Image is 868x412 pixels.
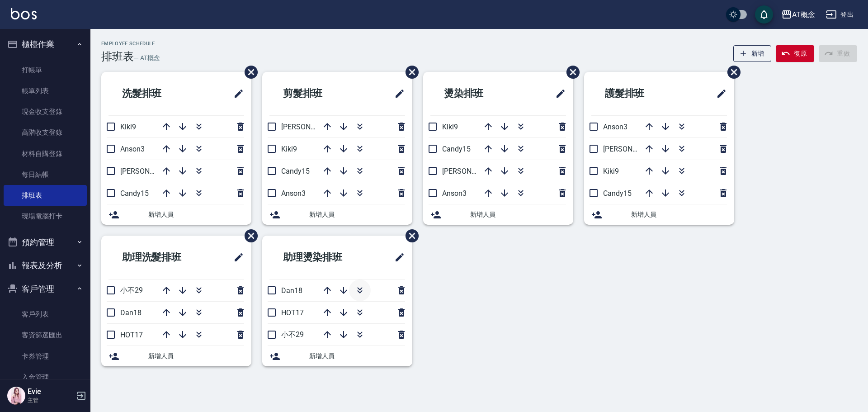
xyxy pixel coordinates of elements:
span: 刪除班表 [399,223,420,249]
a: 客資篩選匯出 [4,325,87,346]
button: save [755,5,773,24]
span: Kiki9 [442,123,458,131]
button: 預約管理 [4,231,87,254]
div: 新增人員 [423,204,573,225]
a: 材料自購登錄 [4,143,87,164]
div: 新增人員 [101,346,251,366]
p: 主管 [28,396,74,404]
span: 新增人員 [148,210,244,219]
span: HOT17 [120,331,143,339]
a: 現場電腦打卡 [4,206,87,227]
button: 登出 [822,6,857,23]
div: 新增人員 [262,204,412,225]
span: Anson3 [120,145,145,153]
span: 小不29 [120,286,143,294]
h2: Employee Schedule [101,41,160,47]
a: 帳單列表 [4,81,87,101]
span: 新增人員 [470,210,566,219]
span: Candy15 [442,145,471,153]
span: 修改班表的標題 [711,83,727,104]
button: AT概念 [778,5,819,24]
h2: 燙染排班 [430,77,524,110]
a: 卡券管理 [4,346,87,367]
span: [PERSON_NAME]2 [442,167,500,175]
span: 修改班表的標題 [389,246,405,268]
span: 新增人員 [309,210,405,219]
h2: 洗髮排班 [108,77,202,110]
span: 修改班表的標題 [228,246,244,268]
span: Candy15 [281,167,310,175]
img: Person [7,387,25,405]
span: 刪除班表 [721,59,742,85]
a: 打帳單 [4,60,87,81]
h3: 排班表 [101,50,134,63]
span: 修改班表的標題 [389,83,405,104]
a: 排班表 [4,185,87,206]
span: 修改班表的標題 [228,83,244,104]
span: [PERSON_NAME]2 [120,167,179,175]
span: Kiki9 [281,145,297,153]
button: 客戶管理 [4,277,87,301]
span: 刪除班表 [238,223,259,249]
button: 櫃檯作業 [4,33,87,56]
h2: 剪髮排班 [269,77,363,110]
a: 客戶列表 [4,304,87,325]
button: 新增 [733,45,772,62]
button: 復原 [776,45,814,62]
span: Candy15 [120,189,149,198]
div: 新增人員 [584,204,734,225]
h6: — AT概念 [134,53,160,63]
span: [PERSON_NAME]2 [603,145,661,153]
span: 修改班表的標題 [550,83,566,104]
img: Logo [11,8,37,19]
a: 現金收支登錄 [4,101,87,122]
span: HOT17 [281,308,304,317]
h5: Evie [28,387,74,396]
span: Dan18 [120,308,142,317]
span: 刪除班表 [238,59,259,85]
div: 新增人員 [262,346,412,366]
a: 入金管理 [4,367,87,388]
span: Anson3 [442,189,467,198]
a: 高階收支登錄 [4,122,87,143]
span: Dan18 [281,286,302,295]
h2: 助理洗髮排班 [108,241,211,274]
span: Kiki9 [603,167,619,175]
span: 新增人員 [631,210,727,219]
span: Anson3 [603,123,627,131]
span: Anson3 [281,189,306,198]
span: 刪除班表 [399,59,420,85]
h2: 助理燙染排班 [269,241,372,274]
span: 新增人員 [148,351,244,361]
button: 報表及分析 [4,254,87,277]
span: 小不29 [281,330,304,339]
div: AT概念 [792,9,815,20]
span: 刪除班表 [560,59,581,85]
span: Kiki9 [120,123,136,131]
h2: 護髮排班 [591,77,684,110]
span: [PERSON_NAME]2 [281,123,340,131]
span: 新增人員 [309,351,405,361]
a: 每日結帳 [4,164,87,185]
span: Candy15 [603,189,632,198]
div: 新增人員 [101,204,251,225]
